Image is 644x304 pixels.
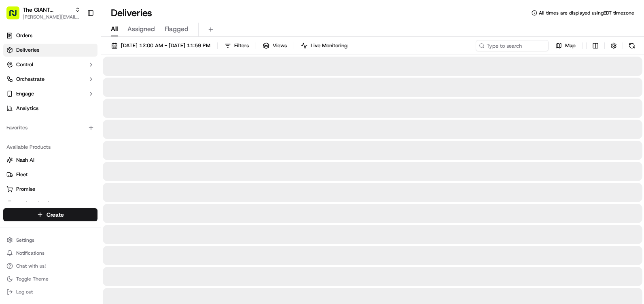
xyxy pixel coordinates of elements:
[16,156,34,164] span: Nash AI
[16,46,39,54] span: Deliveries
[16,237,34,243] span: Settings
[16,61,33,68] span: Control
[127,24,155,34] span: Assigned
[3,3,84,23] button: The GIANT Company[PERSON_NAME][EMAIL_ADDRESS][PERSON_NAME][DOMAIN_NAME]
[3,197,97,210] button: Product Catalog
[165,24,189,34] span: Flagged
[111,6,152,19] h1: Deliveries
[476,40,549,51] input: Type to search
[565,42,576,49] span: Map
[16,32,32,39] span: Orders
[47,211,64,219] span: Create
[3,247,97,259] button: Notifications
[6,186,94,193] a: Promise
[539,10,634,16] span: All times are displayed using EDT timezone
[6,200,94,207] a: Product Catalog
[3,121,97,134] div: Favorites
[16,105,38,112] span: Analytics
[259,40,290,51] button: Views
[297,40,351,51] button: Live Monitoring
[3,273,97,285] button: Toggle Theme
[16,250,44,256] span: Notifications
[3,286,97,298] button: Log out
[23,14,80,20] button: [PERSON_NAME][EMAIL_ADDRESS][PERSON_NAME][DOMAIN_NAME]
[3,168,97,181] button: Fleet
[3,29,97,42] a: Orders
[16,276,49,282] span: Toggle Theme
[6,156,94,164] a: Nash AI
[234,42,249,49] span: Filters
[108,40,214,51] button: [DATE] 12:00 AM - [DATE] 11:59 PM
[111,24,118,34] span: All
[626,40,638,51] button: Refresh
[3,102,97,115] a: Analytics
[3,154,97,167] button: Nash AI
[3,73,97,86] button: Orchestrate
[16,90,34,97] span: Engage
[3,208,97,221] button: Create
[3,260,97,272] button: Chat with us!
[16,186,35,193] span: Promise
[3,141,97,154] div: Available Products
[6,171,94,178] a: Fleet
[16,171,28,178] span: Fleet
[3,44,97,57] a: Deliveries
[23,6,72,14] button: The GIANT Company
[16,200,55,207] span: Product Catalog
[311,42,347,49] span: Live Monitoring
[552,40,579,51] button: Map
[16,263,46,269] span: Chat with us!
[121,42,210,49] span: [DATE] 12:00 AM - [DATE] 11:59 PM
[3,87,97,100] button: Engage
[16,289,33,295] span: Log out
[3,58,97,71] button: Control
[221,40,252,51] button: Filters
[3,234,97,246] button: Settings
[3,183,97,196] button: Promise
[273,42,287,49] span: Views
[16,76,44,83] span: Orchestrate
